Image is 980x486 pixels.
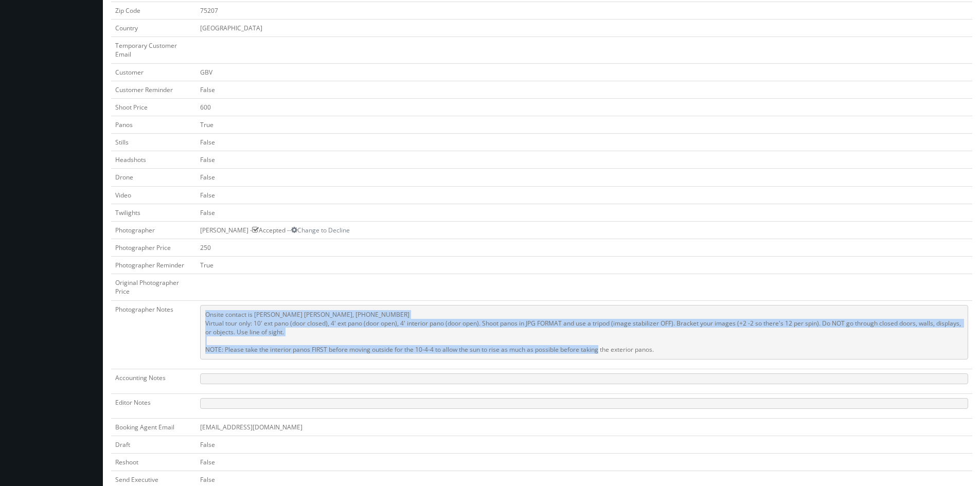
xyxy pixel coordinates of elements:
[196,169,972,186] td: False
[196,186,972,204] td: False
[196,116,972,133] td: True
[111,2,196,19] td: Zip Code
[196,20,972,37] td: [GEOGRAPHIC_DATA]
[196,63,972,81] td: GBV
[111,169,196,186] td: Drone
[111,300,196,369] td: Photographer Notes
[111,98,196,116] td: Shoot Price
[111,369,196,393] td: Accounting Notes
[196,221,972,239] td: [PERSON_NAME] - Accepted --
[196,453,972,471] td: False
[200,305,968,359] pre: Onsite contact is [PERSON_NAME] [PERSON_NAME], [PHONE_NUMBER] Virtual tour only: 10' ext pano (do...
[196,257,972,274] td: True
[111,418,196,436] td: Booking Agent Email
[196,2,972,19] td: 75207
[111,186,196,204] td: Video
[111,453,196,471] td: Reshoot
[111,134,196,151] td: Stills
[196,436,972,453] td: False
[111,151,196,169] td: Headshots
[111,63,196,81] td: Customer
[111,257,196,274] td: Photographer Reminder
[196,81,972,98] td: False
[111,37,196,63] td: Temporary Customer Email
[291,226,350,235] a: Change to Decline
[111,436,196,453] td: Draft
[111,81,196,98] td: Customer Reminder
[111,274,196,300] td: Original Photographer Price
[111,204,196,221] td: Twilights
[111,221,196,239] td: Photographer
[111,239,196,256] td: Photographer Price
[196,134,972,151] td: False
[196,418,972,436] td: [EMAIL_ADDRESS][DOMAIN_NAME]
[111,20,196,37] td: Country
[111,116,196,133] td: Panos
[196,204,972,221] td: False
[196,98,972,116] td: 600
[196,151,972,169] td: False
[111,393,196,418] td: Editor Notes
[196,239,972,256] td: 250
